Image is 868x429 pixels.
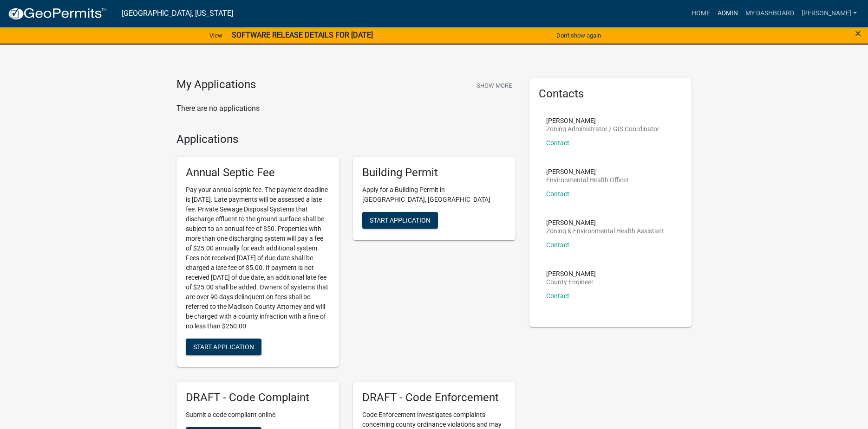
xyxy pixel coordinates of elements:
p: Zoning Administrator / GIS Coordinator [546,126,659,132]
p: [PERSON_NAME] [546,219,664,226]
p: Zoning & Environmental Health Assistant [546,228,664,234]
p: Pay your annual septic fee. The payment deadline is [DATE]. Late payments will be assessed a late... [186,185,330,331]
h4: My Applications [176,78,256,92]
button: Close [855,28,861,39]
button: Start Application [186,339,261,355]
strong: SOFTWARE RELEASE DETAILS FOR [DATE] [232,31,373,39]
button: Start Application [362,212,438,229]
h5: Contacts [539,87,683,101]
a: Admin [714,5,742,22]
button: Don't show again [553,28,605,43]
a: [PERSON_NAME] [798,5,861,22]
h5: DRAFT - Code Enforcement [362,391,506,404]
a: Home [688,5,714,22]
a: Contact [546,292,569,300]
button: Show More [473,78,516,93]
p: There are no applications [176,103,516,114]
p: Submit a code compliant online [186,410,330,420]
a: Contact [546,241,569,249]
h5: DRAFT - Code Complaint [186,391,330,404]
p: Environmental Health Officer [546,177,629,183]
p: [PERSON_NAME] [546,117,659,124]
p: County Engineer [546,279,596,285]
span: Start Application [193,343,254,351]
a: View [206,28,226,43]
a: [GEOGRAPHIC_DATA], [US_STATE] [122,6,233,21]
p: [PERSON_NAME] [546,270,596,277]
span: Start Application [370,217,431,224]
span: × [855,27,861,40]
p: Apply for a Building Permit in [GEOGRAPHIC_DATA], [GEOGRAPHIC_DATA] [362,185,506,205]
p: [PERSON_NAME] [546,168,629,175]
h4: Applications [176,133,516,146]
a: Contact [546,139,569,147]
a: My Dashboard [742,5,798,22]
a: Contact [546,190,569,198]
h5: Building Permit [362,166,506,179]
h5: Annual Septic Fee [186,166,330,179]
